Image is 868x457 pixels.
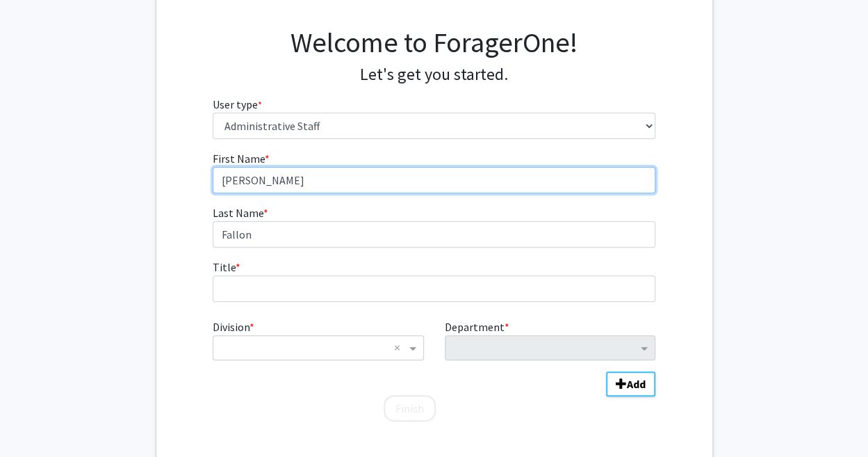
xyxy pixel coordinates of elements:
[213,335,423,360] ng-select: Division
[213,206,263,220] span: Last Name
[394,339,406,356] span: Clear all
[627,377,646,391] b: Add
[445,335,655,360] ng-select: Department
[606,371,655,396] button: Add Division/Department
[10,394,59,447] iframe: Chat
[213,26,655,59] h1: Welcome to ForagerOne!
[213,65,655,85] h4: Let's get you started.
[213,152,265,166] span: First Name
[213,96,262,113] label: User type
[202,319,434,360] div: Division
[384,395,436,422] button: Finish
[213,260,236,274] span: Title
[434,319,666,360] div: Department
